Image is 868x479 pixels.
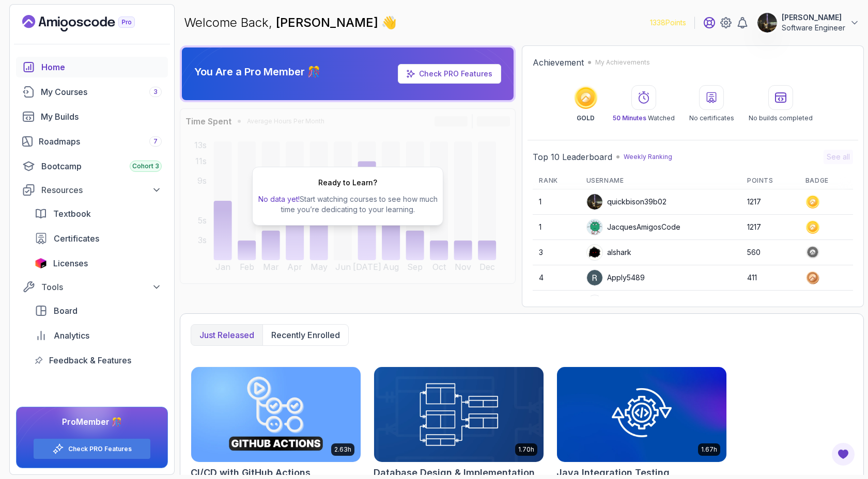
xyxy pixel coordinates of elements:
img: user profile image [587,270,602,285]
div: My Builds [41,110,162,123]
span: Certificates [54,232,99,245]
td: 1 [533,215,580,240]
a: board [28,300,168,321]
span: No data yet! [258,195,300,203]
span: Analytics [54,329,89,342]
td: 5 [533,291,580,316]
button: Recently enrolled [262,325,348,345]
a: textbook [28,203,168,224]
p: Recently enrolled [271,329,340,341]
div: Roadmaps [39,135,162,148]
img: user profile image [587,194,602,210]
p: 1338 Points [650,18,686,28]
div: Home [41,61,162,73]
span: Feedback & Features [49,354,131,366]
a: courses [16,82,168,102]
button: Open Feedback Button [831,442,856,467]
img: CI/CD with GitHub Actions card [191,367,361,462]
div: My Courses [41,86,162,98]
img: jetbrains icon [35,258,47,268]
td: 371 [741,291,799,316]
div: Resources [41,184,162,196]
p: 1.67h [701,445,717,454]
img: default monster avatar [587,219,602,235]
p: Watched [613,114,675,122]
span: 7 [153,137,158,146]
p: 2.63h [334,445,351,454]
p: No builds completed [749,114,813,122]
span: Cohort 3 [132,162,159,170]
button: Just released [191,325,262,345]
span: 3 [153,88,158,96]
a: analytics [28,325,168,346]
div: Apply5489 [586,269,645,286]
p: My Achievements [595,58,650,67]
a: bootcamp [16,156,168,177]
th: Points [741,172,799,189]
a: Check PRO Features [398,64,501,84]
a: licenses [28,253,168,274]
span: 👋 [381,14,397,31]
th: Badge [799,172,853,189]
a: feedback [28,350,168,371]
th: Rank [533,172,580,189]
p: Start watching courses to see how much time you’re dedicating to your learning. [257,194,439,215]
div: quickbison39b02 [586,194,667,210]
div: IssaKass [586,295,636,311]
span: [PERSON_NAME] [276,15,381,30]
div: JacquesAmigosCode [586,219,680,235]
a: builds [16,106,168,127]
div: alshark [586,244,631,261]
th: Username [580,172,741,189]
p: 1.70h [518,445,534,454]
p: Software Engineer [782,23,845,33]
td: 411 [741,265,799,291]
a: roadmaps [16,131,168,152]
p: No certificates [689,114,734,122]
td: 1217 [741,215,799,240]
td: 4 [533,265,580,291]
div: Bootcamp [41,160,162,172]
a: certificates [28,228,168,249]
span: 50 Minutes [613,114,646,122]
span: Board [54,305,78,317]
h2: Top 10 Leaderboard [533,151,612,163]
button: See all [824,150,853,164]
td: 560 [741,240,799,265]
p: Welcome Back, [184,14,397,31]
td: 1217 [741,189,799,215]
button: Check PRO Features [33,438,151,459]
img: Java Integration Testing card [557,367,726,462]
p: You Are a Pro Member 🎊 [194,65,320,79]
img: user profile image [587,245,602,260]
p: Just released [199,329,254,341]
a: Check PRO Features [68,445,132,453]
div: Tools [41,281,162,293]
img: Database Design & Implementation card [374,367,544,462]
h2: Achievement [533,56,584,69]
a: Landing page [22,15,159,31]
p: GOLD [577,114,595,122]
p: [PERSON_NAME] [782,12,845,23]
span: Textbook [53,207,91,220]
img: user profile image [587,295,602,311]
a: home [16,57,168,77]
button: user profile image[PERSON_NAME]Software Engineer [757,12,860,33]
td: 3 [533,240,580,265]
button: Tools [16,278,168,296]
button: Resources [16,181,168,199]
td: 1 [533,189,580,215]
img: user profile image [757,13,777,33]
p: Weekly Ranking [624,153,672,161]
a: Check PRO Features [419,69,492,78]
h2: Ready to Learn? [318,178,377,188]
span: Licenses [53,257,88,269]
